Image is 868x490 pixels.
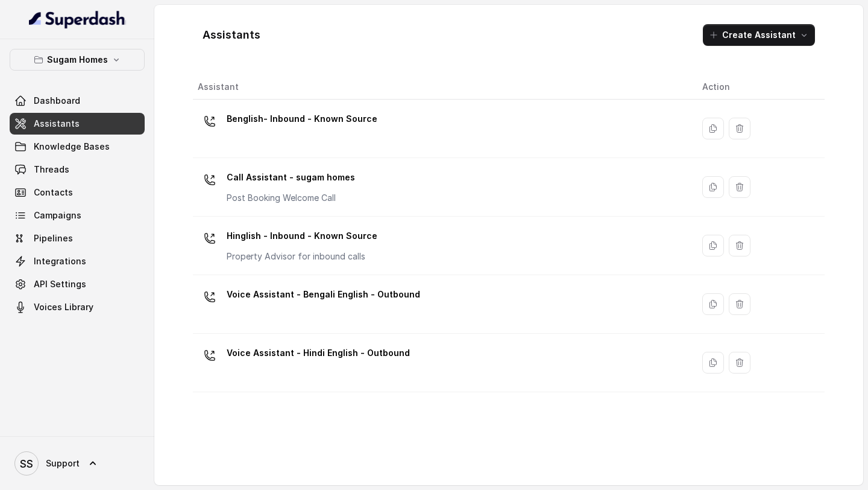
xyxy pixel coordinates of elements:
span: Pipelines [34,232,73,244]
a: Pipelines [10,227,145,249]
p: Hinglish - Inbound - Known Source [227,226,377,246]
a: Dashboard [10,90,145,112]
text: SS [20,457,33,470]
span: Contacts [34,186,73,199]
p: Property Advisor for inbound calls [227,250,377,262]
span: Campaigns [34,209,81,221]
span: API Settings [34,278,86,290]
p: Call Assistant - sugam homes [227,168,355,187]
a: Knowledge Bases [10,136,145,157]
a: Contacts [10,182,145,203]
th: Action [693,75,825,100]
span: Dashboard [34,95,80,107]
span: Voices Library [34,301,93,313]
a: Integrations [10,250,145,272]
p: Post Booking Welcome Call [227,192,355,204]
span: Knowledge Bases [34,141,110,153]
a: Threads [10,159,145,180]
a: Voices Library [10,296,145,318]
span: Support [46,457,80,469]
th: Assistant [193,75,693,100]
span: Integrations [34,255,86,267]
a: Campaigns [10,205,145,226]
h1: Assistants [203,25,260,45]
span: Assistants [34,118,80,130]
img: light.svg [29,10,126,29]
p: Voice Assistant - Bengali English - Outbound [227,285,420,304]
a: API Settings [10,273,145,295]
a: Support [10,447,145,480]
p: Sugam Homes [47,52,108,67]
button: Sugam Homes [10,49,145,71]
p: Voice Assistant - Hindi English - Outbound [227,343,410,363]
a: Assistants [10,113,145,135]
span: Threads [34,164,69,176]
button: Create Assistant [703,24,815,46]
p: Benglish- Inbound - Known Source [227,109,377,129]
